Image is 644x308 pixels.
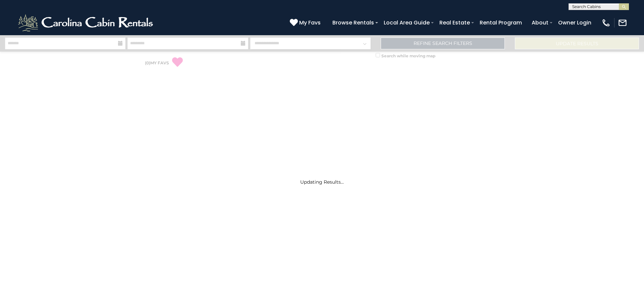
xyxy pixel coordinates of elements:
span: My Favs [299,18,321,27]
a: Local Area Guide [380,17,433,28]
a: My Favs [290,18,322,27]
img: White-1-2.png [17,13,156,33]
img: mail-regular-white.png [618,18,627,27]
img: phone-regular-white.png [601,18,611,27]
a: Real Estate [436,17,473,28]
a: Owner Login [555,17,595,28]
a: About [528,17,552,28]
a: Rental Program [476,17,525,28]
a: Browse Rentals [329,17,377,28]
